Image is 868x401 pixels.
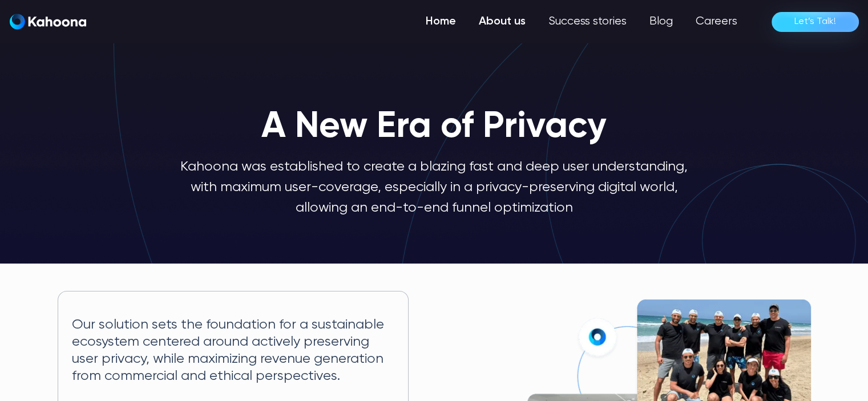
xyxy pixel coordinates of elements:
[10,14,86,30] img: Kahoona logo white
[414,10,467,33] a: Home
[467,10,537,33] a: About us
[684,10,749,33] a: Careers
[179,156,690,218] p: Kahoona was established to create a blazing fast and deep user understanding, with maximum user-c...
[772,12,859,32] a: Let’s Talk!
[794,13,836,31] div: Let’s Talk!
[537,10,638,33] a: Success stories
[10,14,86,30] a: home
[72,317,394,384] p: Our solution sets the foundation for a sustainable ecosystem centered around actively preserving ...
[638,10,684,33] a: Blog
[261,107,607,147] h1: A New Era of Privacy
